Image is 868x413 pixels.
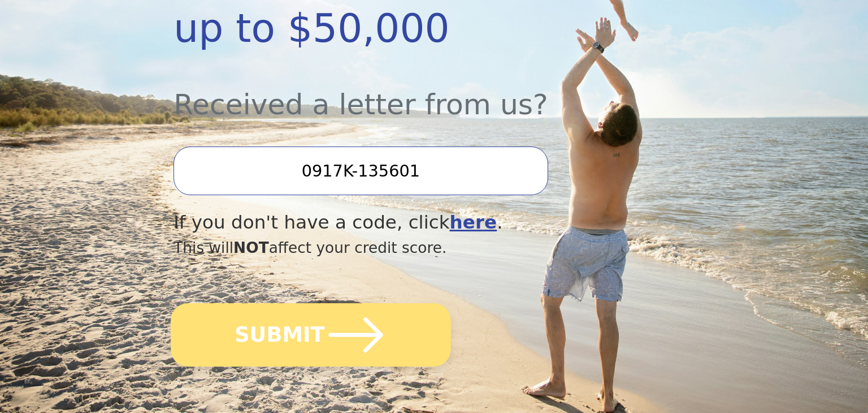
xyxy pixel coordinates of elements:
[173,209,616,236] div: If you don't have a code, click .
[173,58,616,126] div: Received a letter from us?
[173,147,548,195] input: Enter your Offer Code:
[233,239,269,256] span: NOT
[450,212,497,233] a: here
[173,236,616,259] div: This will affect your credit score.
[171,303,451,367] button: SUBMIT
